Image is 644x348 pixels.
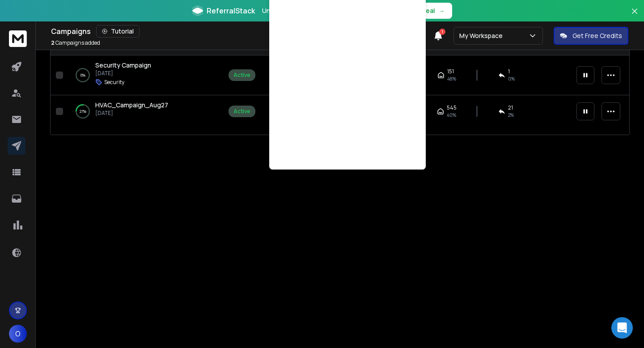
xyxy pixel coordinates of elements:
[51,25,414,38] div: Campaigns
[459,31,506,40] p: My Workspace
[104,79,124,86] p: Security
[508,104,513,111] span: 21
[51,39,100,47] p: Campaigns added
[67,95,223,128] td: 27%HVAC_Campaign_Aug27[DATE]
[233,72,250,79] div: Active
[439,29,445,35] span: 1
[9,325,27,343] button: O
[508,75,515,82] span: 0 %
[95,101,168,110] a: HVAC_Campaign_Aug27
[95,70,151,77] p: [DATE]
[80,71,85,80] p: 0 %
[508,68,510,75] span: 1
[447,111,456,119] span: 40 %
[95,61,151,70] a: Security Campaign
[447,75,456,82] span: 48 %
[572,31,622,40] p: Get Free Credits
[629,5,640,27] button: Close banner
[67,55,223,95] td: 0%Security Campaign[DATE]Security
[611,317,633,339] div: Open Intercom Messenger
[80,107,86,116] p: 27 %
[554,27,628,45] button: Get Free Credits
[95,61,151,69] span: Security Campaign
[95,101,168,109] span: HVAC_Campaign_Aug27
[96,25,140,38] button: Tutorial
[233,108,250,115] div: Active
[51,39,55,47] span: 2
[447,104,457,111] span: 545
[447,68,454,75] span: 151
[508,111,514,119] span: 2 %
[95,110,168,117] p: [DATE]
[439,6,445,15] span: →
[207,5,255,16] span: ReferralStack
[262,6,365,15] p: Unlock AI-powered affiliate growth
